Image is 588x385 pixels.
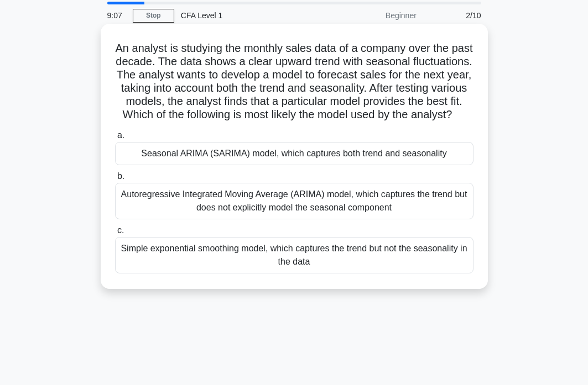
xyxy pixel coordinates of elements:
[117,130,124,140] span: a.
[326,4,423,27] div: Beginner
[174,4,326,27] div: CFA Level 1
[115,142,473,165] div: Seasonal ARIMA (SARIMA) model, which captures both trend and seasonality
[117,225,124,235] span: c.
[114,41,475,122] h5: An analyst is studying the monthly sales data of a company over the past decade. The data shows a...
[423,4,488,27] div: 2/10
[101,4,133,27] div: 9:07
[115,183,473,219] div: Autoregressive Integrated Moving Average (ARIMA) model, which captures the trend but does not exp...
[133,9,174,23] a: Stop
[117,171,124,181] span: b.
[115,237,473,273] div: Simple exponential smoothing model, which captures the trend but not the seasonality in the data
